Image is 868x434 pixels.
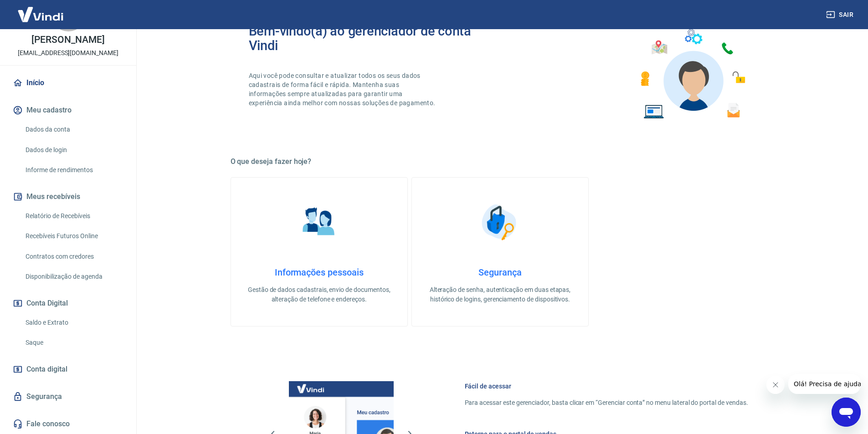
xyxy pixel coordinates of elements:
[22,207,125,225] a: Relatório de Recebíveis
[11,387,125,407] a: Segurança
[22,227,125,245] a: Recebíveis Futuros Online
[824,6,857,23] button: Sair
[766,376,785,394] iframe: Fechar mensagem
[11,414,125,434] a: Fale conosco
[249,24,500,53] h2: Bem-vindo(a) ao gerenciador de conta Vindi
[11,0,70,28] img: Vindi
[231,177,408,327] a: Informações pessoaisInformações pessoaisGestão de dados cadastrais, envio de documentos, alteraçã...
[426,285,574,304] p: Alteração de senha, autenticação em duas etapas, histórico de logins, gerenciamento de dispositivos.
[26,363,67,376] span: Conta digital
[22,120,125,139] a: Dados da conta
[22,141,125,159] a: Dados de login
[5,6,77,14] span: Olá! Precisa de ajuda?
[632,24,752,124] img: Imagem de um avatar masculino com diversos icones exemplificando as funcionalidades do gerenciado...
[11,100,125,120] button: Meu cadastro
[231,157,770,166] h5: O que deseja fazer hoje?
[788,374,861,394] iframe: Mensagem da empresa
[246,285,393,304] p: Gestão de dados cadastrais, envio de documentos, alteração de telefone e endereços.
[31,35,104,45] p: [PERSON_NAME]
[249,71,437,107] p: Aqui você pode consultar e atualizar todos os seus dados cadastrais de forma fácil e rápida. Mant...
[22,247,125,266] a: Contratos com credores
[22,333,125,352] a: Saque
[465,382,748,391] h6: Fácil de acessar
[11,73,125,93] a: Início
[296,199,342,245] img: Informações pessoais
[832,398,861,427] iframe: Botão para abrir a janela de mensagens
[411,177,589,327] a: SegurançaSegurançaAlteração de senha, autenticação em duas etapas, histórico de logins, gerenciam...
[465,398,748,408] p: Para acessar este gerenciador, basta clicar em “Gerenciar conta” no menu lateral do portal de ven...
[22,313,125,332] a: Saldo e Extrato
[22,267,125,286] a: Disponibilização de agenda
[11,359,125,379] a: Conta digital
[11,293,125,313] button: Conta Digital
[11,187,125,207] button: Meus recebíveis
[477,199,523,245] img: Segurança
[246,267,393,278] h4: Informações pessoais
[18,48,118,58] p: [EMAIL_ADDRESS][DOMAIN_NAME]
[426,267,574,278] h4: Segurança
[22,161,125,179] a: Informe de rendimentos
